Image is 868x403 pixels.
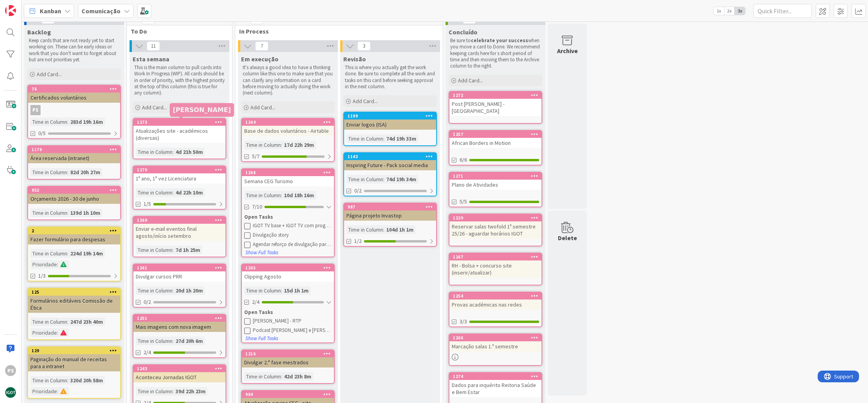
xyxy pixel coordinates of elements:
[714,7,724,15] span: 1x
[174,286,205,295] div: 20d 1h 20m
[471,37,528,44] strong: celebrate your success
[353,98,378,105] span: Add Card...
[253,327,332,333] div: Podcast [PERSON_NAME] e [PERSON_NAME]
[242,119,334,136] div: 1264Base de dados voluntários - Airtable
[16,1,36,11] span: Support
[174,387,208,396] div: 39d 22h 23m
[68,376,105,385] div: 320d 20h 58m
[244,286,281,295] div: Time in Column
[27,186,121,220] a: 952Orçamento 2026 - 30 de junhoTime in Column:139d 1h 10m
[37,71,62,78] span: Add Card...
[453,293,541,299] div: 1254
[253,223,332,229] div: IGOT TV base + IGOT TV com programa
[67,209,68,217] span: :
[174,337,205,345] div: 27d 20h 6m
[345,64,435,90] p: This is where you actually get the work done. Be sure to complete all the work and tasks on this ...
[133,264,225,282] div: 1261Divulgar cursos PRR
[28,234,120,244] div: Fazer formulário para despesas
[68,249,105,258] div: 224d 19h 14m
[242,357,334,367] div: Divulgar 2.ª fase mestrados
[30,118,67,126] div: Time in Column
[460,156,467,164] span: 6/6
[344,210,436,221] div: Página projeto Invastop
[735,7,745,15] span: 3x
[30,209,67,217] div: Time in Column
[68,118,105,126] div: 283d 19h 16m
[242,350,334,357] div: 1216
[241,168,335,257] a: 1268Semana CEG TurismoTime in Column:10d 18h 16m7/10Open TasksIGOT TV base + IGOT TV com programa...
[133,166,225,184] div: 12701º ano, 1ª vez Licenciatura
[357,41,371,51] span: 3
[40,6,61,16] span: Kanban
[450,37,541,69] p: Be sure to when you move a card to Done. We recommend keeping cards here for s short period of ti...
[383,175,384,184] span: :
[449,214,541,239] div: 1229Reservar salas twofold 1º semestre 25/26 - aguardar horários IGOT
[241,350,335,384] a: 1216Divulgar 2.ª fase mestradosTime in Column:42d 23h 8m
[453,132,541,137] div: 1257
[384,134,418,143] div: 74d 19h 33m
[244,191,281,200] div: Time in Column
[27,28,51,36] span: Backlog
[449,341,541,351] div: Marcação salas 1.º semestre
[346,225,383,234] div: Time in Column
[453,93,541,98] div: 1272
[133,55,169,63] span: Esta semana
[449,173,541,180] div: 1271
[27,85,121,139] a: 76Certificados voluntáriosPSTime in Column:283d 19h 16m0/5
[28,296,120,313] div: Formulários editáveis Comissão de Ética
[343,203,437,247] a: 987Página projeto InvastopTime in Column:104d 1h 1m1/2
[449,99,541,116] div: Post [PERSON_NAME] - [GEOGRAPHIC_DATA]
[5,5,16,16] img: Visit kanbanzone.com
[344,112,436,130] div: 1199Enviar logos (ISA)
[68,317,105,326] div: 247d 23h 40m
[133,315,225,332] div: 1251Mais imagens com nova imagem
[133,166,225,173] div: 1270
[32,86,120,92] div: 76
[449,253,541,260] div: 1267
[242,176,334,186] div: Semana CEG Turismo
[133,314,226,358] a: 1251Mais imagens com nova imagemTime in Column:27d 20h 6m2/4
[133,315,225,322] div: 1251
[344,112,436,119] div: 1199
[245,392,334,397] div: 984
[245,334,279,343] button: Show Full Tasks
[449,260,541,278] div: RH - Bolsa + concurso site (inserir/atualizar)
[28,146,120,153] div: 1179
[30,317,67,326] div: Time in Column
[28,289,120,313] div: 125Formulários editáveis Comissão de Ética
[354,187,362,195] span: 0/2
[255,41,268,51] span: 7
[281,286,282,295] span: :
[28,227,120,234] div: 2
[5,365,16,376] div: PS
[449,130,542,166] a: 1257African Borders in Motion6/6
[449,92,541,99] div: 1272
[137,119,225,125] div: 1273
[449,221,541,239] div: Reservar salas twofold 1º semestre 25/26 - aguardar horários IGOT
[136,188,172,197] div: Time in Column
[449,92,541,116] div: 1272Post [PERSON_NAME] - [GEOGRAPHIC_DATA]
[174,188,205,197] div: 4d 22h 10m
[172,286,174,295] span: :
[239,27,433,35] span: In Process
[30,168,67,177] div: Time in Column
[344,203,436,221] div: 987Página projeto Invastop
[282,372,313,381] div: 42d 23h 8m
[348,204,436,210] div: 987
[453,173,541,179] div: 1271
[449,380,541,397] div: Dados para inquérito Reitoria Saúde e Bem Estar
[28,105,120,115] div: PS
[282,286,311,295] div: 15d 1h 1m
[449,253,542,285] a: 1267RH - Bolsa + concurso site (inserir/atualizar)
[245,119,334,125] div: 1264
[242,350,334,367] div: 1216Divulgar 2.ª fase mestrados
[282,141,316,149] div: 17d 22h 29m
[30,105,41,115] div: PS
[253,232,332,238] div: Divulgação story
[136,246,172,254] div: Time in Column
[28,194,120,204] div: Orçamento 2026 - 30 de junho
[449,131,541,138] div: 1257
[32,289,120,295] div: 125
[133,119,225,143] div: 1273Atualizações site - académicos (diversas)
[32,187,120,193] div: 952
